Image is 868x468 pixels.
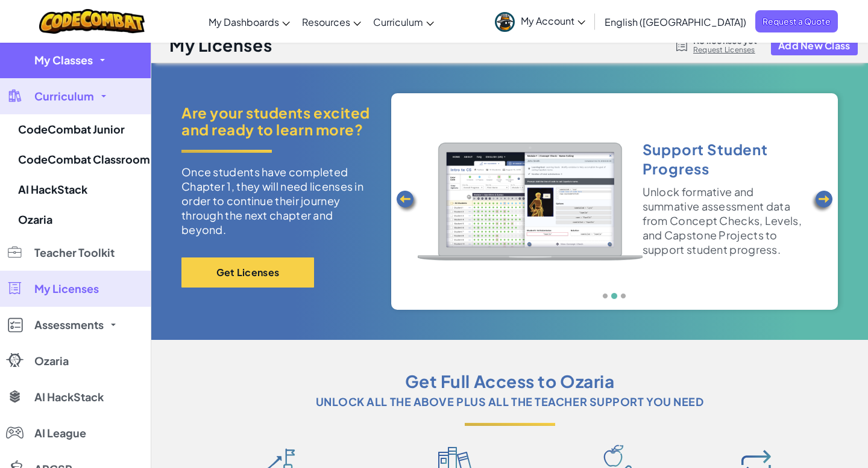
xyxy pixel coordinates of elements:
[418,143,642,260] img: Device_2.png
[755,10,838,32] a: Request a Quote
[203,5,296,38] a: My Dashboards
[521,14,585,27] span: My Account
[34,247,115,258] span: Teacher Toolkit
[405,370,615,393] span: Get Full Access to Ozaria
[39,9,145,34] img: CodeCombat logo
[395,189,419,214] img: Arrow_Left.png
[643,140,768,177] span: Support Student Progress
[296,5,367,38] a: Resources
[34,392,104,402] span: AI HackStack
[693,45,757,55] a: Request Licenses
[34,55,93,66] span: My Classes
[34,283,99,294] span: My Licenses
[181,257,314,288] button: Get Licenses
[181,165,373,237] p: Once students have completed Chapter 1, they will need licenses in order to continue their journe...
[605,16,746,28] span: English ([GEOGRAPHIC_DATA])
[810,189,834,214] img: Arrow_Left.png
[34,356,69,366] span: Ozaria
[367,5,440,38] a: Curriculum
[316,393,704,411] span: Unlock all the above plus all the teacher support you need
[181,104,373,138] span: Are your students excited and ready to learn more?
[489,2,591,40] a: My Account
[209,16,279,28] span: My Dashboards
[599,5,752,38] a: English ([GEOGRAPHIC_DATA])
[771,35,858,55] button: Add New Class
[495,12,515,32] img: avatar
[302,16,350,28] span: Resources
[34,319,104,330] span: Assessments
[34,91,94,102] span: Curriculum
[169,34,272,57] h1: My Licenses
[34,428,86,439] span: AI League
[643,185,811,257] p: Unlock formative and summative assessment data from Concept Checks, Levels, and Capstone Projects...
[373,16,423,28] span: Curriculum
